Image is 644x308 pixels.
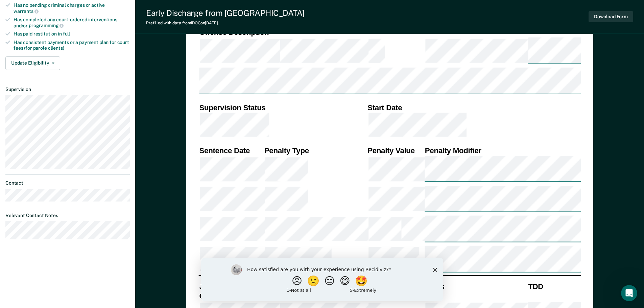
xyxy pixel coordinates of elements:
[5,213,130,218] dt: Relevant Contact Notes
[5,180,130,186] dt: Contact
[527,282,581,291] th: TDD
[63,31,70,37] span: full
[367,145,424,155] th: Penalty Value
[198,145,263,155] th: Sentence Date
[14,40,130,51] div: Has consistent payments or a payment plan for court fees (for parole
[14,8,39,14] span: warrants
[14,2,130,14] div: Has no pending criminal charges or active
[198,291,279,301] th: Offense Description
[48,45,64,51] span: clients)
[198,102,367,112] th: Supervision Status
[14,31,130,37] div: Has paid restitution in
[29,23,64,28] span: programming
[5,56,60,70] button: Update Eligibility
[201,258,443,301] iframe: Survey by Kim from Recidiviz
[14,17,130,28] div: Has completed any court-ordered interventions and/or
[146,21,305,25] div: Prefilled with data from IDOC on [DATE] .
[367,102,581,112] th: Start Date
[424,145,581,155] th: Penalty Modifier
[263,145,366,155] th: Penalty Type
[589,11,633,22] button: Download Form
[621,285,637,301] iframe: Intercom live chat
[424,282,527,291] th: Class
[146,8,305,18] div: Early Discharge from [GEOGRAPHIC_DATA]
[198,282,279,291] th: Jurisdiction
[5,87,130,92] dt: Supervision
